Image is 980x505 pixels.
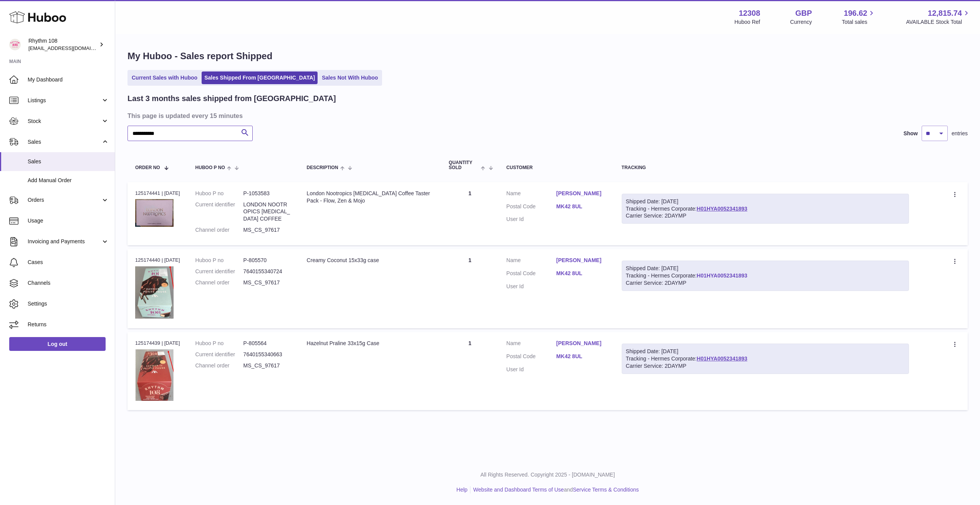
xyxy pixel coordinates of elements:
span: Invoicing and Payments [28,238,101,245]
dt: User Id [507,366,556,373]
div: Shipped Date: [DATE] [626,348,905,355]
div: Tracking - Hermes Corporate: [622,344,909,374]
td: 1 [441,332,499,410]
img: internalAdmin-12308@internal.huboo.com [9,39,21,50]
div: Shipped Date: [DATE] [626,198,905,205]
dt: Name [507,257,556,266]
strong: GBP [795,8,812,18]
a: [PERSON_NAME] [556,340,606,347]
dd: P-805564 [243,340,291,347]
dt: Huboo P no [195,340,243,347]
img: 1688049131.JPG [135,266,174,319]
dd: 7640155340663 [243,351,291,358]
span: Usage [28,217,109,224]
span: Total sales [842,18,876,26]
h2: Last 3 months sales shipped from [GEOGRAPHIC_DATA] [127,93,336,104]
dt: User Id [507,283,556,290]
div: Huboo Ref [735,18,760,26]
a: H01HYA0052341893 [697,355,747,362]
span: Listings [28,97,101,104]
dt: Postal Code [507,353,556,362]
a: 196.62 Total sales [842,8,876,26]
h3: This page is updated every 15 minutes [127,111,966,120]
dd: P-1053583 [243,190,291,197]
a: H01HYA0052341893 [697,206,747,212]
dt: Huboo P no [195,190,243,197]
strong: 12308 [739,8,760,18]
a: Sales Not With Huboo [319,71,381,84]
img: 123081753871449.jpg [135,199,174,226]
dt: Huboo P no [195,257,243,264]
dt: Postal Code [507,270,556,279]
dt: Channel order [195,362,243,369]
div: 125174439 | [DATE] [135,340,180,347]
li: and [470,486,639,493]
div: 125174440 | [DATE] [135,257,180,264]
dt: User Id [507,216,556,223]
a: Website and Dashboard Terms of Use [473,487,564,493]
span: Sales [28,138,101,146]
div: Customer [507,165,606,170]
dd: LONDON NOOTROPICS [MEDICAL_DATA] COFFEE [243,201,291,223]
a: MK42 8UL [556,353,606,360]
div: Carrier Service: 2DAYMP [626,362,905,370]
div: 125174441 | [DATE] [135,190,180,197]
span: Huboo P no [195,165,225,170]
dt: Postal Code [507,203,556,212]
img: 1688048742.JPG [135,349,174,401]
span: Add Manual Order [28,177,109,184]
dt: Name [507,340,556,349]
span: 196.62 [844,8,867,18]
dt: Channel order [195,279,243,286]
dt: Current identifier [195,351,243,358]
div: Creamy Coconut 15x33g case [307,257,434,264]
a: H01HYA0052341893 [697,272,747,279]
a: Log out [9,337,106,351]
span: Order No [135,165,160,170]
a: Current Sales with Huboo [129,71,200,84]
div: Rhythm 108 [28,37,98,52]
a: MK42 8UL [556,270,606,277]
a: Service Terms & Conditions [573,487,639,493]
div: Shipped Date: [DATE] [626,265,905,272]
span: My Dashboard [28,76,109,83]
div: Hazelnut Praline 33x15g Case [307,340,434,347]
span: Quantity Sold [449,160,479,170]
span: 12,815.74 [928,8,962,18]
a: 12,815.74 AVAILABLE Stock Total [906,8,971,26]
span: Stock [28,118,101,125]
dt: Channel order [195,226,243,234]
span: entries [952,130,968,137]
h1: My Huboo - Sales report Shipped [127,50,968,62]
dd: 7640155340724 [243,268,291,275]
span: AVAILABLE Stock Total [906,18,971,26]
a: [PERSON_NAME] [556,190,606,197]
dd: MS_CS_97617 [243,362,291,369]
span: Returns [28,321,109,328]
div: Tracking [622,165,909,170]
div: Tracking - Hermes Corporate: [622,194,909,224]
p: All Rights Reserved. Copyright 2025 - [DOMAIN_NAME] [121,471,974,478]
div: Carrier Service: 2DAYMP [626,279,905,287]
div: London Nootropics [MEDICAL_DATA] Coffee Taster Pack - Flow, Zen & Mojo [307,190,434,204]
dd: MS_CS_97617 [243,279,291,286]
dt: Current identifier [195,201,243,223]
span: Channels [28,279,109,287]
dt: Current identifier [195,268,243,275]
dt: Name [507,190,556,199]
span: Orders [28,196,101,204]
span: Settings [28,300,109,307]
a: [PERSON_NAME] [556,257,606,264]
span: [EMAIL_ADDRESS][DOMAIN_NAME] [28,45,113,51]
td: 1 [441,249,499,328]
a: Sales Shipped From [GEOGRAPHIC_DATA] [202,71,318,84]
a: MK42 8UL [556,203,606,210]
div: Tracking - Hermes Corporate: [622,261,909,291]
span: Cases [28,259,109,266]
a: Help [457,487,468,493]
div: Carrier Service: 2DAYMP [626,212,905,219]
label: Show [904,130,918,137]
div: Currency [790,18,812,26]
dd: P-805570 [243,257,291,264]
span: Sales [28,158,109,165]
